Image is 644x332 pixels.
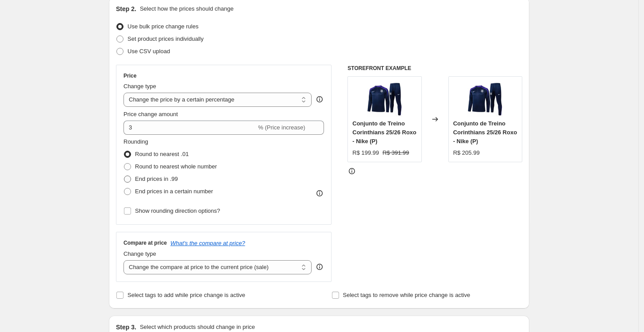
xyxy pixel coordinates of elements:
h3: Compare at price [123,239,167,246]
div: help [315,95,324,104]
div: R$ 199.99 [352,148,379,157]
h2: Step 3. [116,323,136,332]
h3: Price [123,72,136,79]
span: Select tags to remove while price change is active [343,292,470,298]
h6: STOREFRONT EXAMPLE [347,65,522,72]
span: Use bulk price change rules [127,23,198,30]
span: Round to nearest .01 [135,151,189,157]
button: What's the compare at price? [170,240,245,246]
span: End prices in a certain number [135,188,213,195]
img: img_9267-eb6ae285ff465d4c2817436255218528-1024-1024_800x-f3a899edb8e860028917527721618047-640-0_f... [467,81,503,117]
span: Round to nearest whole number [135,163,217,170]
span: Use CSV upload [127,48,170,55]
span: Price change amount [123,111,178,117]
div: help [315,262,324,271]
p: Select how the prices should change [140,4,234,13]
p: Select which products should change in price [140,323,255,332]
h2: Step 2. [116,4,136,13]
div: R$ 205.99 [453,148,480,157]
span: Conjunto de Treino Corinthians 25/26 Roxo - Nike (P) [453,120,517,145]
span: Rounding [123,138,148,145]
span: Select tags to add while price change is active [127,292,245,298]
input: -15 [123,121,256,135]
span: Conjunto de Treino Corinthians 25/26 Roxo - Nike (P) [352,120,416,145]
span: End prices in .99 [135,176,178,182]
img: img_9267-eb6ae285ff465d4c2817436255218528-1024-1024_800x-f3a899edb8e860028917527721618047-640-0_f... [367,81,402,117]
span: Set product prices individually [127,35,204,42]
span: Show rounding direction options? [135,207,220,214]
span: Change type [123,250,156,257]
strike: R$ 391.99 [382,148,409,157]
span: % (Price increase) [258,124,305,131]
span: Change type [123,83,156,90]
